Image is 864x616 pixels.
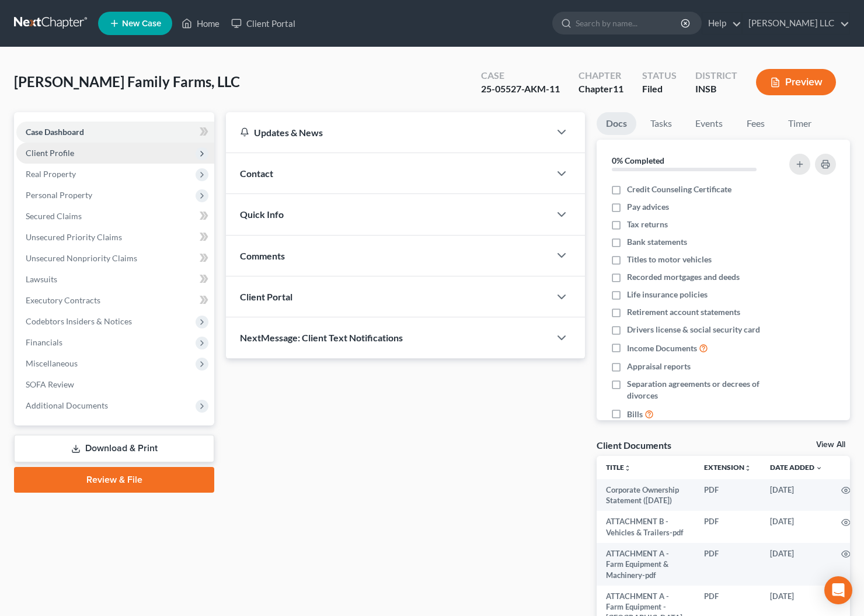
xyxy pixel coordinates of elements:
span: Comments [240,250,285,261]
td: PDF [695,511,761,543]
span: New Case [122,19,161,28]
div: Filed [642,82,677,96]
td: [DATE] [761,479,832,511]
span: 11 [613,83,623,94]
a: Events [686,112,732,135]
span: Retirement account statements [627,306,740,318]
span: Case Dashboard [26,127,84,137]
span: Financials [26,337,62,347]
div: Open Intercom Messenger [824,576,852,604]
div: Status [642,69,677,82]
span: SOFA Review [26,379,74,389]
a: Executory Contracts [16,290,214,311]
span: Separation agreements or decrees of divorces [627,378,776,402]
span: Bills [627,409,643,420]
i: unfold_more [744,465,751,472]
span: Secured Claims [26,211,82,221]
i: unfold_more [624,465,631,472]
a: Unsecured Nonpriority Claims [16,248,214,269]
a: View All [816,441,845,449]
td: [DATE] [761,543,832,586]
a: SOFA Review [16,374,214,395]
td: ATTACHMENT B - Vehicles & Trailers-pdf [597,511,695,543]
span: Miscellaneous [26,358,78,368]
i: expand_more [816,465,823,472]
div: Case [481,69,560,82]
strong: 0% Completed [612,155,664,165]
a: Date Added expand_more [770,463,823,472]
a: Review & File [14,467,214,493]
span: Unsecured Priority Claims [26,232,122,242]
td: ATTACHMENT A - Farm Equipment & Machinery-pdf [597,543,695,586]
input: Search by name... [576,12,682,34]
span: Personal Property [26,190,92,200]
span: Appraisal reports [627,361,691,372]
button: Preview [756,69,836,95]
span: Drivers license & social security card [627,324,760,335]
span: Codebtors Insiders & Notices [26,316,132,326]
span: NextMessage: Client Text Notifications [240,332,403,343]
div: Updates & News [240,126,536,139]
span: Client Portal [240,291,292,302]
span: Real Property [26,169,76,179]
span: Bank statements [627,236,687,248]
div: District [695,69,737,82]
span: Recorded mortgages and deeds [627,271,740,283]
a: Home [176,13,225,34]
a: Fees [737,112,774,135]
a: Case Dashboard [16,122,214,143]
a: Unsecured Priority Claims [16,227,214,248]
span: Executory Contracts [26,295,100,305]
span: Contact [240,168,273,179]
a: Tasks [641,112,681,135]
span: Income Documents [627,342,697,354]
a: Docs [597,112,636,135]
span: Lawsuits [26,274,57,284]
a: Lawsuits [16,269,214,290]
a: [PERSON_NAME] LLC [743,13,849,34]
span: [PERSON_NAME] Family Farms, LLC [14,73,240,90]
td: Corporate Ownership Statement ([DATE]) [597,479,695,511]
span: Credit Counseling Certificate [627,184,731,195]
a: Help [702,13,741,34]
a: Download & Print [14,435,214,462]
a: Secured Claims [16,206,214,227]
span: Pay advices [627,201,669,213]
span: Quick Info [240,209,284,220]
a: Extensionunfold_more [704,463,751,472]
div: Client Documents [597,439,671,451]
span: Tax returns [627,219,668,230]
div: 25-05527-AKM-11 [481,82,560,96]
div: Chapter [579,82,623,96]
a: Client Portal [225,13,301,34]
div: INSB [695,82,737,96]
div: Chapter [579,69,623,82]
span: Client Profile [26,148,74,158]
span: Titles to motor vehicles [627,254,712,265]
span: Life insurance policies [627,289,708,300]
span: Additional Documents [26,400,108,410]
td: [DATE] [761,511,832,543]
td: PDF [695,543,761,586]
a: Titleunfold_more [606,463,631,472]
a: Timer [779,112,821,135]
span: Unsecured Nonpriority Claims [26,253,137,263]
td: PDF [695,479,761,511]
